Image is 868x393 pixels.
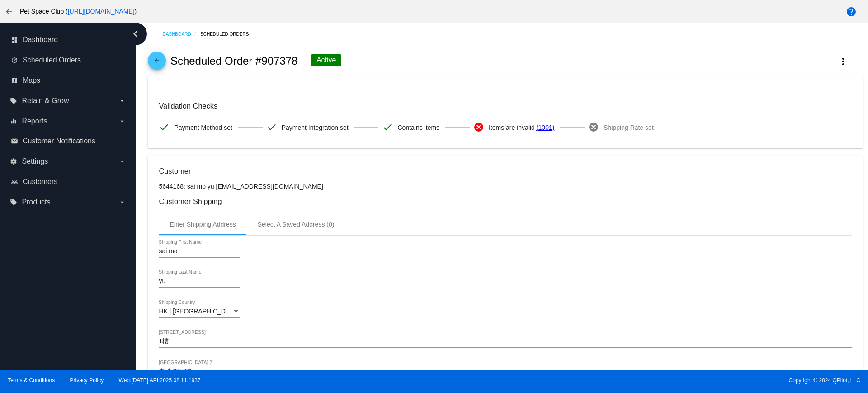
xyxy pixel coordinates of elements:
span: Items are invalid [489,118,535,137]
i: dashboard [11,36,18,43]
h3: Validation Checks [159,102,852,110]
mat-icon: check [159,122,170,133]
a: email Customer Notifications [11,134,126,148]
mat-select: Shipping Country [159,308,240,315]
span: HK | [GEOGRAPHIC_DATA] [159,308,239,315]
i: settings [10,158,17,165]
span: Copyright © 2024 QPilot, LLC [442,377,860,384]
a: Privacy Policy [70,377,104,384]
a: update Scheduled Orders [11,53,126,67]
a: Web:[DATE] API:2025.08.11.1937 [119,377,201,384]
span: Maps [23,76,40,85]
span: Settings [22,157,48,166]
a: Scheduled Orders [200,27,257,41]
span: Shipping Rate set [604,118,654,137]
a: map Maps [11,73,126,88]
span: Payment Method set [174,118,232,137]
span: Customer Notifications [23,137,95,145]
div: Active [311,54,342,66]
span: Customers [23,178,57,186]
input: Shipping Street 2 [159,368,852,375]
mat-icon: arrow_back [151,57,162,68]
p: 5644168: sai mo yu [EMAIL_ADDRESS][DOMAIN_NAME] [159,183,852,190]
input: Shipping Street 1 [159,338,852,345]
h2: Scheduled Order #907378 [170,55,298,67]
span: Reports [22,117,47,125]
i: arrow_drop_down [118,118,126,125]
input: Shipping Last Name [159,278,240,285]
span: Products [22,198,50,206]
i: arrow_drop_down [118,158,126,165]
h3: Customer Shipping [159,197,852,206]
span: Scheduled Orders [23,56,81,64]
mat-icon: check [266,122,277,133]
i: map [11,77,18,84]
i: arrow_drop_down [118,97,126,104]
i: local_offer [10,199,17,206]
span: Retain & Grow [22,97,69,105]
i: email [11,137,18,145]
a: people_outline Customers [11,175,126,189]
i: equalizer [10,118,17,125]
a: Dashboard [162,27,200,41]
span: Payment Integration set [282,118,349,137]
i: chevron_left [128,27,143,41]
i: update [11,57,18,64]
div: Enter Shipping Address [170,221,236,228]
span: Contains items [397,118,439,137]
mat-icon: arrow_back [4,6,14,17]
mat-icon: cancel [588,122,599,133]
input: Shipping First Name [159,248,240,255]
div: Select A Saved Address (0) [258,221,335,228]
i: local_offer [10,97,17,104]
span: Dashboard [23,36,58,44]
a: [URL][DOMAIN_NAME] [68,8,135,15]
mat-icon: cancel [473,122,484,133]
i: people_outline [11,178,18,185]
a: Terms & Conditions [8,377,55,384]
mat-icon: more_vert [838,56,849,67]
a: (1001) [536,118,554,137]
i: arrow_drop_down [118,199,126,206]
a: dashboard Dashboard [11,33,126,47]
h3: Customer [159,167,852,175]
mat-icon: help [846,6,857,17]
span: Pet Space Club ( ) [20,8,137,15]
mat-icon: check [382,122,393,133]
